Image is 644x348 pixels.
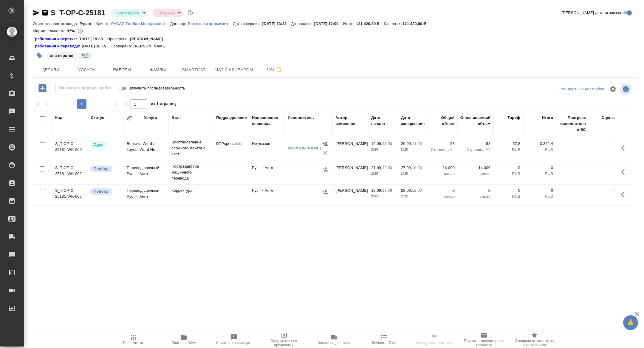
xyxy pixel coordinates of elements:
[496,171,520,177] p: RUB
[127,115,133,121] button: Сгруппировать
[496,147,520,153] p: RUB
[156,10,175,16] button: Срочный
[617,165,632,179] button: Здесь прячутся важные кнопки
[314,21,343,26] p: [DATE] 12:00
[542,115,553,121] div: Итого
[461,165,490,171] p: 14 000
[382,141,392,146] p: 11:00
[124,185,168,205] td: Перевод срочный Рус → Англ
[144,115,157,121] div: Услуга
[309,331,359,348] button: Заявка на доставку
[124,162,168,183] td: Перевод срочный Рус → Англ
[412,166,422,170] p: 10:00
[111,21,170,26] a: РУСАЛ Глобал Менеджмент
[601,115,616,121] div: Оценка
[526,147,553,153] p: RUB
[216,341,252,345] span: Создать рекламацию
[216,115,247,121] div: Подразделение
[626,316,636,329] span: 🙏
[384,21,402,26] p: К оплате:
[151,100,176,109] span: из 1 страниц
[526,141,553,147] p: 3 352,4
[78,36,107,42] p: [DATE] 15:38
[82,53,89,59] p: #🔄️
[401,115,425,127] div: Дата завершения
[50,53,73,59] p: #на верстке
[431,141,455,147] p: 58
[109,331,159,348] button: Пересчитать
[33,36,78,42] a: Требования к верстке:
[94,142,103,148] p: Сдан
[412,141,422,146] p: 11:00
[496,194,520,199] p: RUB
[215,66,253,74] span: Чат с клиентом
[213,138,249,159] td: DTPspecialists
[526,165,553,171] p: 0
[188,21,233,26] p: Все языки кроме кит
[171,115,181,121] div: Этап
[262,339,305,347] span: Создать счет на предоплату
[55,115,62,121] div: Код
[332,138,368,159] td: [PERSON_NAME]
[371,188,382,193] p: 18.09,
[76,27,84,35] button: 3352.40 RUB;
[171,139,210,157] p: Восстановление сложного макета с част...
[171,341,196,345] span: Папка на Drive
[401,166,412,170] p: 27.09,
[41,9,49,16] button: Скопировать ссылку
[620,83,633,95] span: Посмотреть информацию
[94,166,109,172] p: Подбор
[371,171,395,177] p: 2025
[72,66,101,74] span: Услуги
[170,21,188,26] p: Договор:
[382,188,392,193] p: 13:39
[171,188,210,194] p: Корректура
[186,9,194,17] button: Доп статусы указывают на важность/срочность заказа
[371,115,395,127] div: Дата начала
[461,171,490,177] p: слово
[82,43,111,49] p: [DATE] 10:15
[113,10,141,16] button: Подтвержден
[332,162,368,183] td: [PERSON_NAME]
[526,171,553,177] p: RUB
[496,165,520,171] p: 0
[401,194,425,199] p: 2025
[431,165,455,171] p: 14 000
[496,188,520,194] p: 0
[401,141,412,146] p: 20.09,
[321,139,330,148] button: Назначить
[509,331,559,348] button: Скопировать ссылку на оценку заказа
[513,339,556,347] span: Скопировать ссылку на оценку заказа
[89,141,121,149] div: Менеджер проверил работу исполнителя, передает ее на следующий этап
[188,21,233,26] a: Все языки кроме кит
[94,188,109,194] p: Подбор
[33,49,46,62] button: Добавить тэг
[507,115,520,121] div: Тариф
[356,21,384,26] p: 121 420,80 ₽
[288,146,321,150] a: [PERSON_NAME]
[401,171,425,177] p: 2025
[80,21,96,26] p: Русал
[461,147,490,153] p: Страница А4
[496,141,520,147] p: 57,8
[159,331,209,348] button: Папка на Drive
[288,115,314,121] div: Исполнитель
[461,141,490,147] p: 58
[359,331,409,348] button: Добавить Todo
[343,21,356,26] p: Итого:
[431,147,455,153] p: Страница А4
[401,188,412,193] p: 28.09,
[33,21,80,26] p: Ответственная команда:
[33,43,82,49] a: Требования к переводу:
[33,29,67,33] p: Маржинальность:
[431,188,455,194] p: 0
[321,165,329,174] button: Назначить
[321,148,330,157] button: Удалить
[617,141,632,155] button: Здесь прячутся важные кнопки
[526,194,553,199] p: RUB
[249,162,285,183] td: Рус → Англ
[463,339,506,347] span: Призвать менеджера по развитию
[51,9,105,17] a: S_T-OP-C-25181
[409,331,459,348] button: Определить тематику
[36,66,65,74] span: Детали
